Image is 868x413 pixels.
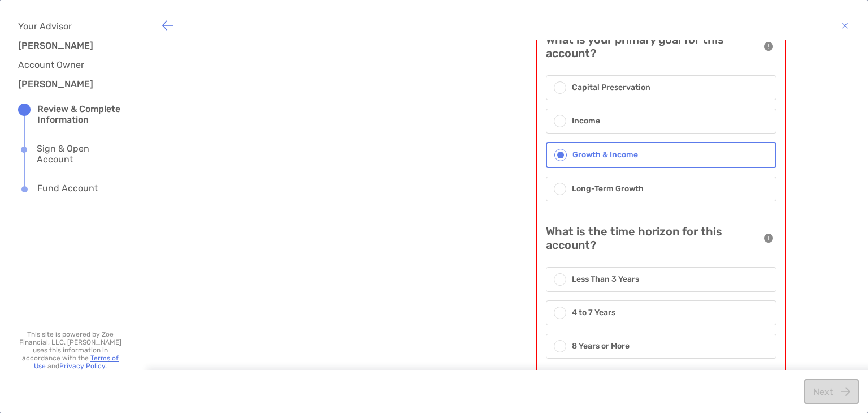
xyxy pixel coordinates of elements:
h6: Growth & Income [572,149,638,161]
h3: [PERSON_NAME] [18,40,108,51]
a: Terms of Use [34,354,119,370]
h6: Less Than 3 Years [572,273,639,286]
h6: Long-Term Growth [572,183,644,195]
h6: 4 to 7 Years [572,307,615,319]
div: Fund Account [37,183,98,195]
img: button icon [161,19,175,32]
div: Sign & Open Account [37,143,123,165]
h4: Account Owner [18,59,114,70]
h3: [PERSON_NAME] [18,79,108,89]
h6: 8 Years or More [572,340,630,352]
h6: Capital Preservation [572,81,650,94]
img: button icon [841,19,848,32]
a: Privacy Policy [59,362,105,370]
h4: What is your primary goal for this account? [546,33,758,60]
div: Review & Complete Information [37,104,123,125]
h4: Your Advisor [18,21,114,32]
h4: What is the time horizon for this account? [546,225,758,252]
p: This site is powered by Zoe Financial, LLC. [PERSON_NAME] uses this information in accordance wit... [18,330,123,370]
h6: Income [572,115,600,127]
